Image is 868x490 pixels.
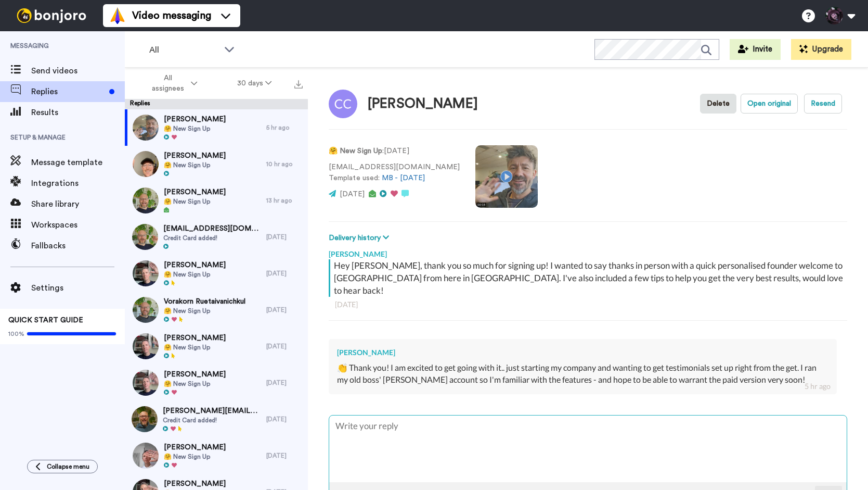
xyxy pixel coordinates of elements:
[109,7,126,24] img: vm-color.svg
[266,415,303,423] div: [DATE]
[164,114,226,124] span: [PERSON_NAME]
[125,255,308,292] a: [PERSON_NAME]🤗 New Sign Up[DATE]
[163,234,261,242] span: Credit Card added!
[266,123,303,132] div: 5 hr ago
[47,462,89,471] span: Collapse menu
[164,442,226,453] span: [PERSON_NAME]
[329,244,847,259] div: [PERSON_NAME]
[133,370,159,396] img: db8ce8f7-37e6-45f1-b482-8a4a7fdb2a22-thumb.jpg
[133,151,159,177] img: 58b876fa-fb37-4538-b864-c352bbcb31ba-thumb.jpg
[164,453,226,461] span: 🤗 New Sign Up
[164,161,226,169] span: 🤗 New Sign Up
[730,39,781,60] button: Invite
[329,90,357,118] img: Image of Crystal Clark
[163,416,261,424] span: Credit Card added!
[164,380,226,388] span: 🤗 New Sign Up
[31,65,125,77] span: Send videos
[266,233,303,241] div: [DATE]
[125,99,308,109] div: Replies
[329,162,460,184] p: [EMAIL_ADDRESS][DOMAIN_NAME] Template used:
[164,270,226,279] span: 🤗 New Sign Up
[340,191,365,198] span: [DATE]
[133,187,159,213] img: 52196ac7-b7bd-4e46-910c-c549236b790b-thumb.jpg
[149,44,219,56] span: All
[382,174,425,182] a: MB - [DATE]
[125,365,308,401] a: [PERSON_NAME]🤗 New Sign Up[DATE]
[133,443,159,469] img: 6a42e8aa-c9a8-4302-90c1-d0547754cef2-thumb.jpg
[164,124,226,133] span: 🤗 New Sign Up
[337,362,828,386] div: 👏 Thank you! I am excited to get going with it.. just starting my company and wanting to get test...
[125,109,308,146] a: [PERSON_NAME]🤗 New Sign Up5 hr ago
[266,342,303,350] div: [DATE]
[125,401,308,437] a: [PERSON_NAME][EMAIL_ADDRESS][DOMAIN_NAME]Credit Card added![DATE]
[31,198,125,210] span: Share library
[125,182,308,219] a: [PERSON_NAME]🤗 New Sign Up13 hr ago
[125,328,308,365] a: [PERSON_NAME]🤗 New Sign Up[DATE]
[31,106,125,119] span: Results
[266,306,303,314] div: [DATE]
[125,219,308,255] a: [EMAIL_ADDRESS][DOMAIN_NAME]Credit Card added![DATE]
[329,146,460,157] p: : [DATE]
[31,177,125,190] span: Integrations
[164,369,226,380] span: [PERSON_NAME]
[12,8,90,23] img: bj-logo-header-white.svg
[217,74,292,93] button: 30 days
[335,299,841,310] div: [DATE]
[164,260,226,270] span: [PERSON_NAME]
[133,297,159,323] img: f33cda64-340f-4753-b3ac-5768991b72f7-thumb.jpg
[164,197,226,206] span: 🤗 New Sign Up
[125,437,308,474] a: [PERSON_NAME]🤗 New Sign Up[DATE]
[125,146,308,182] a: [PERSON_NAME]🤗 New Sign Up10 hr ago
[164,343,226,351] span: 🤗 New Sign Up
[368,96,478,111] div: [PERSON_NAME]
[31,156,125,169] span: Message template
[133,115,159,141] img: dd01db9f-d148-40f4-8faa-01165edc15c7-thumb.jpg
[164,296,245,307] span: Vorakorn Ruetaivanichkul
[132,224,158,250] img: 3e171f2a-8c1a-4003-8a59-003ea36dbb8d-thumb.jpg
[132,406,158,432] img: ac519f94-ef5f-4835-b5e1-51563c9d4347-thumb.jpg
[8,330,24,338] span: 100%
[266,379,303,387] div: [DATE]
[31,282,125,294] span: Settings
[27,460,98,473] button: Collapse menu
[805,381,831,392] div: 5 hr ago
[163,223,261,234] span: [EMAIL_ADDRESS][DOMAIN_NAME]
[31,240,125,252] span: Fallbacks
[334,259,845,297] div: Hey [PERSON_NAME], thank you so much for signing up! I wanted to say thanks in person with a quic...
[294,80,303,89] img: export.svg
[266,196,303,205] div: 13 hr ago
[329,147,382,155] strong: 🤗 New Sign Up
[133,260,159,286] img: 3d9aadb5-ec8d-4a16-bcd2-45614f6a49a5-thumb.jpg
[147,73,189,94] span: All assignees
[337,347,828,358] div: [PERSON_NAME]
[804,94,842,114] button: Resend
[266,269,303,278] div: [DATE]
[31,85,105,98] span: Replies
[164,150,226,161] span: [PERSON_NAME]
[741,94,798,114] button: Open original
[164,187,226,197] span: [PERSON_NAME]
[266,451,303,460] div: [DATE]
[164,479,226,489] span: [PERSON_NAME]
[133,333,159,359] img: 5ca9e2c7-4c05-4a82-9f85-54e3d187bfe2-thumb.jpg
[127,69,217,98] button: All assignees
[791,39,851,60] button: Upgrade
[164,307,245,315] span: 🤗 New Sign Up
[125,292,308,328] a: Vorakorn Ruetaivanichkul🤗 New Sign Up[DATE]
[8,317,83,324] span: QUICK START GUIDE
[329,232,392,244] button: Delivery history
[700,94,736,114] button: Delete
[132,8,211,23] span: Video messaging
[291,76,306,91] button: Export all results that match these filters now.
[163,406,261,416] span: [PERSON_NAME][EMAIL_ADDRESS][DOMAIN_NAME]
[31,219,125,231] span: Workspaces
[266,160,303,168] div: 10 hr ago
[164,333,226,343] span: [PERSON_NAME]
